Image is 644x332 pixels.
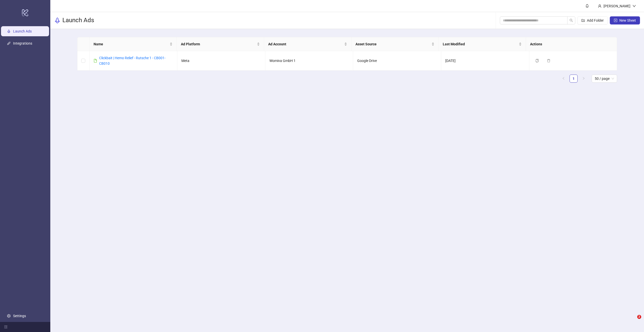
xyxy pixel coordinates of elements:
[13,41,32,45] a: Integrations
[181,41,256,47] span: Ad Platform
[268,41,343,47] span: Ad Account
[637,315,641,319] span: 2
[526,37,613,51] th: Actions
[581,19,585,22] span: folder-add
[13,29,32,33] a: Launch Ads
[547,59,550,62] span: delete
[627,315,639,327] iframe: Intercom live chat
[62,16,94,24] h3: Launch Ads
[13,314,26,318] a: Settings
[353,51,441,71] td: Google Drive
[559,75,568,83] li: Previous Page
[439,37,526,51] th: Last Modified
[577,16,608,24] button: Add Folder
[582,77,585,80] span: right
[580,75,588,83] li: Next Page
[595,75,614,82] span: 50 / page
[99,56,166,65] a: Clickbait | Hemo Relief - Rutsche 1 - CB001-CB010
[610,16,640,24] button: New Sheet
[264,37,351,51] th: Ad Account
[587,18,604,22] span: Add Folder
[177,37,264,51] th: Ad Platform
[4,325,8,329] span: menu-fold
[94,59,97,62] span: file
[355,41,430,47] span: Asset Source
[562,77,565,80] span: left
[592,75,617,83] div: Page Size
[177,51,265,71] td: Meta
[619,18,636,22] span: New Sheet
[570,75,577,82] a: 1
[443,41,518,47] span: Last Modified
[570,19,573,22] span: search
[632,4,636,8] span: down
[570,75,578,83] li: 1
[601,3,632,9] div: [PERSON_NAME]
[90,37,177,51] th: Name
[580,75,588,83] button: right
[54,17,60,23] span: rocket
[265,51,353,71] td: Womiva GmbH 1
[351,37,439,51] th: Asset Source
[535,59,539,62] span: copy
[585,4,589,8] span: bell
[614,19,617,22] span: plus-square
[94,41,169,47] span: Name
[559,75,568,83] button: left
[598,4,601,8] span: user
[441,51,529,71] td: [DATE]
